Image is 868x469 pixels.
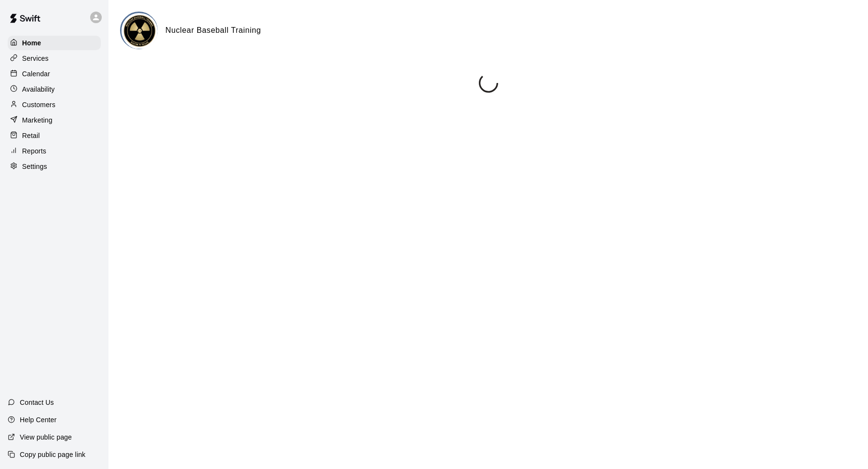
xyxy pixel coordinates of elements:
[22,84,55,94] p: Availability
[8,128,101,143] a: Retail
[20,398,54,407] p: Contact Us
[8,82,101,97] a: Availability
[22,100,55,110] p: Customers
[20,450,85,459] p: Copy public page link
[8,144,101,158] a: Reports
[22,146,46,156] p: Reports
[22,54,49,63] p: Services
[20,415,56,425] p: Help Center
[22,69,50,79] p: Calendar
[8,97,101,112] a: Customers
[20,432,72,442] p: View public page
[22,162,47,171] p: Settings
[8,51,101,66] a: Services
[8,36,101,50] a: Home
[22,38,41,48] p: Home
[122,13,158,49] img: Nuclear Baseball Training logo
[22,115,53,125] p: Marketing
[8,113,101,127] a: Marketing
[8,159,101,174] a: Settings
[22,131,40,140] p: Retail
[8,67,101,81] a: Calendar
[165,24,261,37] h6: Nuclear Baseball Training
